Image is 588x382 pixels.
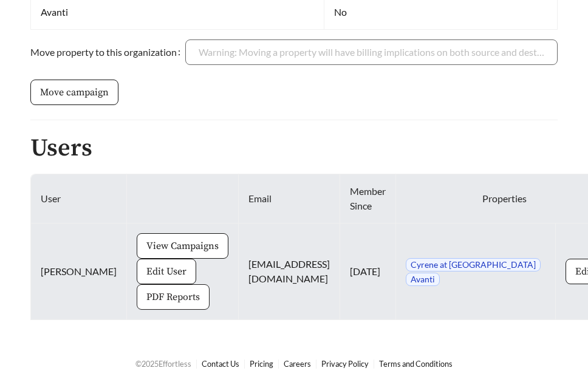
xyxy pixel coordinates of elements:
[321,359,369,369] a: Privacy Policy
[31,174,127,223] th: User
[31,223,127,320] td: [PERSON_NAME]
[284,359,311,369] a: Careers
[146,239,219,253] span: View Campaigns
[202,359,239,369] a: Contact Us
[30,39,185,65] label: Move property to this organization
[340,223,396,320] td: [DATE]
[239,174,340,223] th: Email
[250,359,273,369] a: Pricing
[199,40,544,64] input: Move property to this organization
[137,284,210,310] button: PDF Reports
[239,223,340,320] td: [EMAIL_ADDRESS][DOMAIN_NAME]
[30,80,118,105] button: Move campaign
[137,233,228,259] button: View Campaigns
[406,273,440,286] span: Avanti
[146,290,200,304] span: PDF Reports
[146,264,186,279] span: Edit User
[406,258,541,271] span: Cyrene at [GEOGRAPHIC_DATA]
[135,359,191,369] span: © 2025 Effortless
[379,359,453,369] a: Terms and Conditions
[40,85,109,100] span: Move campaign
[137,265,196,276] a: Edit User
[137,259,196,284] button: Edit User
[30,135,558,162] h2: Users
[340,174,396,223] th: Member Since
[137,239,228,251] a: View Campaigns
